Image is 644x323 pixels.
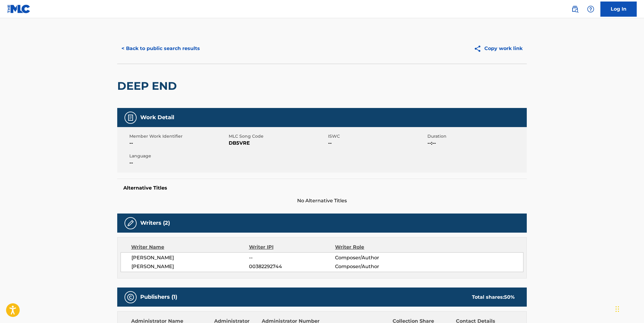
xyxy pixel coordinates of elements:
h5: Work Detail [140,114,174,121]
img: Publishers [127,294,134,301]
div: Writer Role [335,244,413,251]
div: Drag [616,300,619,318]
span: -- [249,254,335,261]
div: Writer Name [131,244,249,251]
img: help [587,5,594,13]
img: search [571,5,579,13]
img: Copy work link [474,45,484,52]
span: -- [129,140,227,147]
button: Copy work link [470,41,527,56]
span: [PERSON_NAME] [131,263,249,270]
img: Work Detail [127,114,134,121]
h2: DEEP END [117,79,180,93]
span: Composer/Author [335,263,413,270]
h5: Alternative Titles [123,185,521,191]
span: 00382292744 [249,263,335,270]
span: 50 % [504,294,515,300]
span: No Alternative Titles [117,197,527,204]
span: DB5VRE [229,140,327,147]
span: ISWC [328,133,426,140]
img: Writers [127,220,134,227]
div: Total shares: [472,294,515,301]
iframe: Chat Widget [614,294,644,323]
h5: Writers (2) [140,220,170,227]
span: -- [129,159,227,167]
a: Log In [600,2,637,17]
span: Duration [427,133,525,140]
span: MLC Song Code [229,133,327,140]
span: [PERSON_NAME] [131,254,249,261]
button: < Back to public search results [117,41,204,56]
span: --:-- [427,140,525,147]
span: -- [328,140,426,147]
span: Language [129,153,227,159]
a: Public Search [569,3,581,15]
img: MLC Logo [7,5,31,13]
span: Composer/Author [335,254,413,261]
span: Member Work Identifier [129,133,227,140]
h5: Publishers (1) [140,294,177,301]
div: Help [585,3,597,15]
div: Writer IPI [249,244,335,251]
